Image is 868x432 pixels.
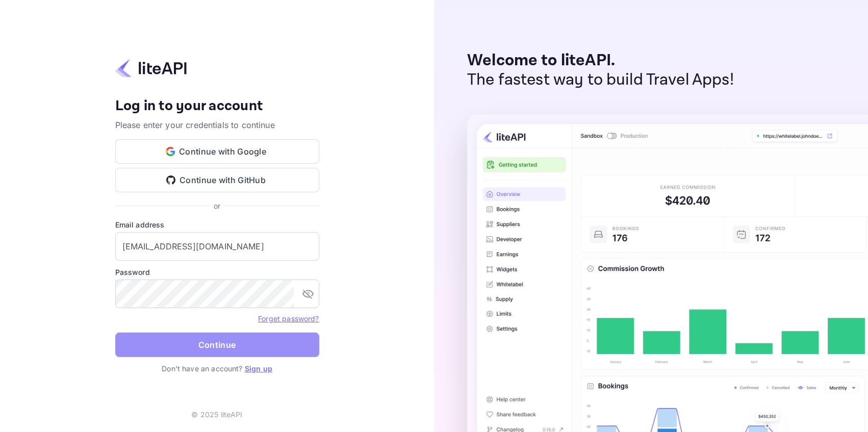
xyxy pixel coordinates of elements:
[115,139,319,164] button: Continue with Google
[115,333,319,357] button: Continue
[258,313,319,323] a: Forget password?
[191,409,242,420] p: © 2025 liteAPI
[245,364,272,373] a: Sign up
[115,363,319,374] p: Don't have an account?
[115,219,319,230] label: Email address
[258,314,319,323] a: Forget password?
[214,200,220,211] p: or
[115,232,319,261] input: Enter your email address
[115,97,319,115] h4: Log in to your account
[115,119,319,131] p: Please enter your credentials to continue
[467,70,734,90] p: The fastest way to build Travel Apps!
[298,284,318,304] button: toggle password visibility
[115,168,319,192] button: Continue with GitHub
[115,58,187,78] img: liteapi
[467,51,734,70] p: Welcome to liteAPI.
[115,267,319,277] label: Password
